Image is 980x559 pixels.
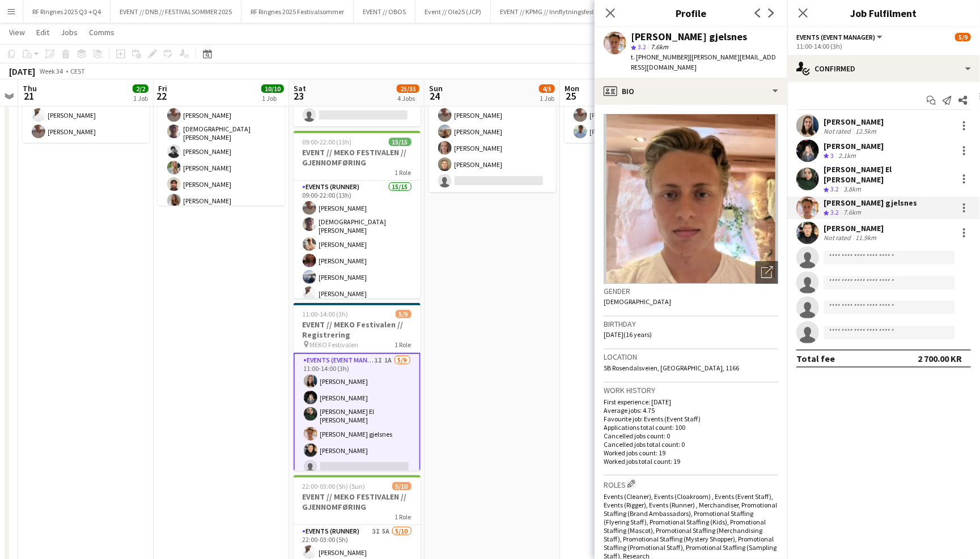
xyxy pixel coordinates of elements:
[824,117,884,127] div: [PERSON_NAME]
[310,340,359,349] span: MEKO Festivalen
[787,6,980,20] h3: Job Fulfilment
[294,492,421,512] h3: EVENT // MEKO FESTIVALEN // GJENNOMFØRING
[9,27,25,37] span: View
[796,33,884,41] button: Events (Event Manager)
[303,482,366,490] span: 22:00-03:00 (5h) (Sun)
[389,138,411,146] span: 15/15
[84,25,119,40] a: Comms
[604,440,778,449] p: Cancelled jobs total count: 0
[396,310,411,318] span: 5/9
[830,208,839,216] span: 3.2
[397,84,419,93] span: 25/35
[23,88,150,143] app-card-role: Events (Rigger)2/208:00-16:00 (8h)[PERSON_NAME][PERSON_NAME]
[604,364,739,372] span: 5B Rosendalsveien, [GEOGRAPHIC_DATA], 1166
[294,319,421,340] h3: EVENT // MEKO Festivalen // Registrering
[36,27,49,37] span: Edit
[111,1,241,23] button: EVENT // DNB // FESTIVALSOMMER 2025
[392,482,411,490] span: 5/10
[395,513,411,521] span: 1 Role
[261,84,284,93] span: 10/10
[56,25,82,40] a: Jobs
[853,233,879,242] div: 11.9km
[292,89,306,103] span: 23
[294,353,421,528] app-card-role: Events (Event Manager)1I1A5/911:00-14:00 (3h)[PERSON_NAME][PERSON_NAME][PERSON_NAME] El [PERSON_N...
[158,83,167,93] span: Fri
[604,406,778,415] p: Average jobs: 4.75
[32,25,54,40] a: Edit
[5,25,29,40] a: View
[604,319,778,329] h3: Birthday
[294,147,421,168] h3: EVENT // MEKO FESTIVALEN // GJENNOMFØRING
[158,88,285,278] app-card-role: Events (Rigger)10/1008:00-22:00 (14h)[PERSON_NAME][DEMOGRAPHIC_DATA][PERSON_NAME][PERSON_NAME][PE...
[918,353,962,364] div: 2 700.00 KR
[427,89,443,103] span: 24
[294,303,421,471] app-job-card: 11:00-14:00 (3h)5/9EVENT // MEKO Festivalen // Registrering MEKO Festivalen1 RoleEvents (Event Ma...
[604,286,778,296] h3: Gender
[824,223,884,233] div: [PERSON_NAME]
[540,94,554,103] div: 1 Job
[787,55,980,82] div: Confirmed
[604,478,778,490] h3: Roles
[89,27,114,37] span: Comms
[395,340,411,349] span: 1 Role
[796,353,835,364] div: Total fee
[395,168,411,177] span: 1 Role
[841,208,863,217] div: 7.6km
[604,385,778,395] h3: Work history
[429,88,556,192] app-card-role: Events (Rigger)2I7A4/508:00-13:00 (5h)[PERSON_NAME][PERSON_NAME][PERSON_NAME][PERSON_NAME]
[604,330,652,339] span: [DATE] (16 years)
[631,53,776,71] span: | [PERSON_NAME][EMAIL_ADDRESS][DOMAIN_NAME]
[21,89,37,103] span: 21
[294,131,421,298] app-job-card: 09:00-22:00 (13h)15/15EVENT // MEKO FESTIVALEN // GJENNOMFØRING1 RoleEvents (Runner)15/1509:00-22...
[824,198,917,208] div: [PERSON_NAME] gjelsnes
[294,181,421,463] app-card-role: Events (Runner)15/1509:00-22:00 (13h)[PERSON_NAME][DEMOGRAPHIC_DATA][PERSON_NAME][PERSON_NAME][PE...
[604,114,778,284] img: Crew avatar or photo
[565,83,579,93] span: Mon
[830,185,839,193] span: 3.2
[133,84,149,93] span: 2/2
[595,6,787,20] h3: Profile
[756,261,778,284] div: Open photos pop-in
[354,1,415,23] button: EVENT // OBOS
[604,432,778,440] p: Cancelled jobs count: 0
[836,151,858,161] div: 2.1km
[824,127,853,135] div: Not rated
[638,42,646,51] span: 3.2
[133,94,148,103] div: 1 Job
[824,233,853,242] div: Not rated
[631,32,747,42] div: [PERSON_NAME] gjelsnes
[70,67,85,75] div: CEST
[631,53,690,61] span: t. [PHONE_NUMBER]
[604,352,778,362] h3: Location
[429,38,556,192] app-job-card: 08:00-13:00 (5h)4/5EVENT // MEKO FESTIVALEN // OPPRIGG1 RoleEvents (Rigger)2I7A4/508:00-13:00 (5h...
[262,94,283,103] div: 1 Job
[61,27,78,37] span: Jobs
[294,83,306,93] span: Sat
[604,415,778,423] p: Favourite job: Events (Event Staff)
[158,38,285,206] app-job-card: 08:00-22:00 (14h)10/10EVENT // MEKO FESTIVALEN // OPPRIGG1 RoleEvents (Rigger)10/1008:00-22:00 (1...
[294,88,421,126] app-card-role: Events (Event Manager)2I4A0/100:00-09:00 (9h)
[796,42,971,50] div: 11:00-14:00 (3h)
[397,94,419,103] div: 4 Jobs
[604,449,778,457] p: Worked jobs count: 19
[429,83,443,93] span: Sun
[491,1,604,23] button: EVENT // KPMG // Innflytningsfest
[539,84,555,93] span: 4/5
[415,1,491,23] button: Event // Ole25 (JCP)
[303,310,349,318] span: 11:00-14:00 (3h)
[303,138,352,146] span: 09:00-22:00 (13h)
[595,78,787,105] div: Bio
[824,164,953,185] div: [PERSON_NAME] El [PERSON_NAME]
[853,127,879,135] div: 12.5km
[563,89,579,103] span: 25
[841,185,863,194] div: 3.8km
[565,88,691,143] app-card-role: Events (Rigger)2/208:00-16:00 (8h)[PERSON_NAME][PERSON_NAME]
[604,398,778,406] p: First experience: [DATE]
[604,423,778,432] p: Applications total count: 100
[796,33,875,41] span: Events (Event Manager)
[23,1,111,23] button: RF Ringnes 2025 Q3 +Q4
[9,66,35,77] div: [DATE]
